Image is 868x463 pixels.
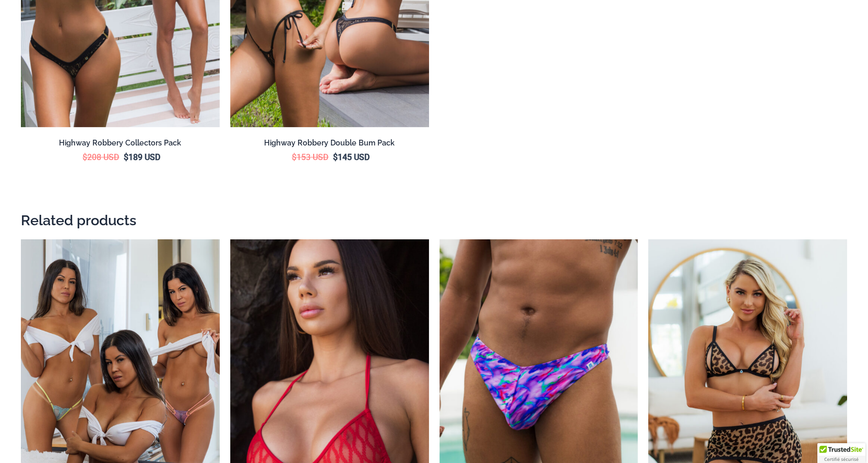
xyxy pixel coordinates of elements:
[124,152,160,162] bdi: 189 USD
[21,211,847,229] h2: Related products
[21,138,220,152] a: Highway Robbery Collectors Pack
[333,152,370,162] bdi: 145 USD
[230,138,429,148] h2: Highway Robbery Double Bum Pack
[817,443,865,463] div: TrustedSite Certified
[230,138,429,152] a: Highway Robbery Double Bum Pack
[21,138,220,148] h2: Highway Robbery Collectors Pack
[292,152,328,162] bdi: 153 USD
[82,152,87,162] span: $
[292,152,296,162] span: $
[333,152,338,162] span: $
[124,152,128,162] span: $
[82,152,119,162] bdi: 208 USD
